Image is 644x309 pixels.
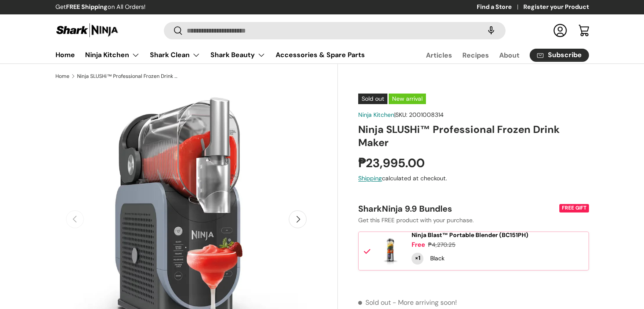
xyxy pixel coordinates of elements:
span: Sold out [358,298,391,307]
strong: FREE Shipping [66,3,108,11]
div: ₱4,270.25 [428,240,456,249]
div: Quantity [412,253,423,265]
a: Shark Beauty [210,47,265,63]
a: Recipes [462,47,489,63]
h1: Ninja SLUSHi™ Professional Frozen Drink Maker [358,123,589,149]
summary: Shark Beauty [205,47,271,63]
img: Shark Ninja Philippines [55,22,119,39]
nav: Breadcrumbs [55,72,338,80]
strong: ₱23,995.00 [358,155,427,171]
div: FREE GIFT [559,204,589,212]
a: Ninja SLUSHi™ Professional Frozen Drink Maker [77,74,179,79]
div: Black [430,254,445,263]
span: 2001008314 [409,111,444,119]
a: Shipping [358,174,382,182]
span: SKU: [395,111,407,119]
a: Ninja Kitchen [358,111,394,119]
a: Subscribe [530,49,589,62]
span: Subscribe [548,52,582,58]
span: Ninja Blast™ Portable Blender (BC151PH) [412,231,528,239]
a: Find a Store [477,3,523,12]
a: Ninja Kitchen [85,47,140,63]
p: Get on All Orders! [55,3,146,12]
a: Home [55,74,69,79]
div: Free [412,240,425,249]
a: Ninja Blast™ Portable Blender (BC151PH) [412,232,528,239]
div: calculated at checkout. [358,174,589,183]
speech-search-button: Search by voice [478,21,505,40]
summary: Ninja Kitchen [80,47,145,63]
a: Articles [426,47,452,63]
summary: Shark Clean [145,47,205,63]
a: Shark Clean [150,47,200,63]
span: Get this FREE product with your purchase. [358,216,474,224]
a: Accessories & Spare Parts [276,47,365,63]
a: About [499,47,520,63]
nav: Primary [55,47,365,63]
a: Register your Product [523,3,589,12]
span: New arrival [389,94,426,104]
span: | [394,111,444,119]
div: SharkNinja 9.9 Bundles [358,203,557,214]
nav: Secondary [406,47,589,63]
p: - More arriving soon! [392,298,457,307]
span: Sold out [358,94,387,104]
a: Home [55,47,75,63]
